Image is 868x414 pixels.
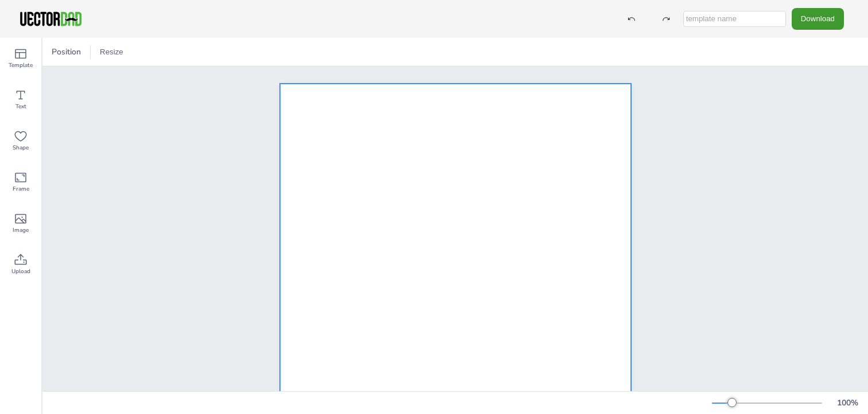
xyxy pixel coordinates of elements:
[18,10,83,27] img: VectorDad-1.png
[15,102,26,111] span: Text
[792,8,844,29] button: Download
[683,11,786,27] input: template name
[11,267,30,276] span: Upload
[834,397,861,408] div: 100 %
[49,46,83,57] span: Position
[13,143,29,152] span: Shape
[95,43,128,61] button: Resize
[13,184,29,194] span: Frame
[9,61,33,70] span: Template
[13,226,29,235] span: Image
